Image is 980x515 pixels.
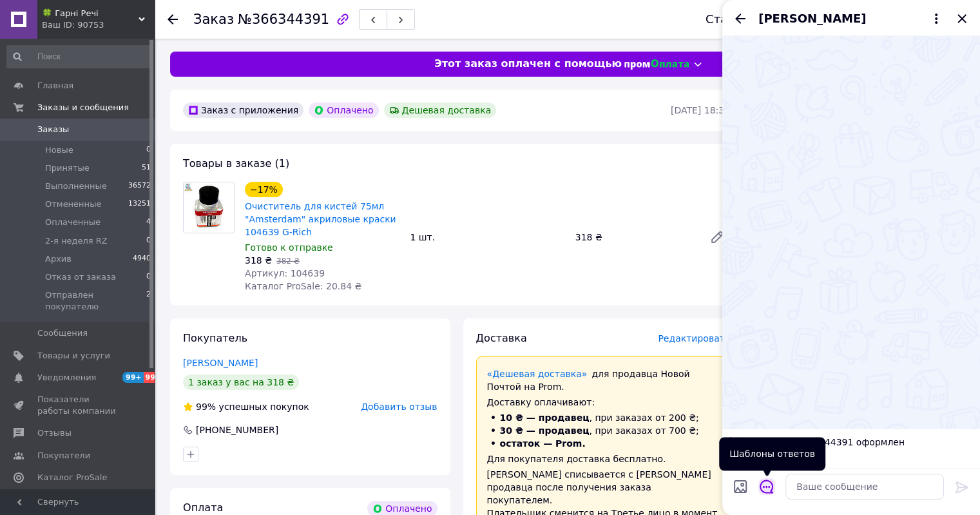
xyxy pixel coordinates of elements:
[309,102,378,118] div: Оплачено
[37,450,90,462] span: Покупатели
[183,400,309,413] div: успешных покупок
[45,235,108,247] span: 2-я неделя RZ
[238,12,329,27] span: №366344391
[758,10,944,27] button: [PERSON_NAME]
[37,124,69,135] span: Заказы
[37,80,73,92] span: Главная
[37,327,88,339] span: Сообщения
[146,217,151,228] span: 4
[122,372,144,383] span: 99+
[168,13,178,26] div: Вернуться назад
[758,478,775,495] button: Открыть шаблоны ответов
[276,257,300,266] span: 382 ₴
[762,436,972,449] span: Заказ №366344391 оформлен
[245,281,361,291] span: Каталог ProSale: 20.84 ₴
[719,437,825,471] div: Шаблоны ответов
[758,10,866,27] span: [PERSON_NAME]
[183,332,247,344] span: Покупатель
[245,201,396,237] a: Очиститель для кистей 75мл "Amsterdam" акриловые краски 104639 G-Rich
[37,472,107,483] span: Каталог ProSale
[706,13,792,26] div: Статус заказа
[45,144,73,156] span: Новые
[245,182,283,197] div: −17%
[487,452,720,465] div: Для покупателя доставка бесплатно.
[42,19,155,31] div: Ваш ID: 90753
[193,12,234,27] span: Заказ
[146,271,151,283] span: 0
[45,199,101,210] span: Отмененные
[6,45,152,68] input: Поиск
[42,8,139,19] span: 🍀 Гарні Речі
[733,11,748,26] button: Назад
[37,350,110,362] span: Товары и услуги
[570,228,699,246] div: 318 ₴
[128,199,151,210] span: 13251
[37,102,129,113] span: Заказы и сообщения
[245,242,333,253] span: Готово к отправке
[500,425,590,436] span: 30 ₴ — продавец
[704,224,730,250] a: Редактировать
[500,438,586,449] span: остаток — Prom.
[146,235,151,247] span: 0
[196,402,216,412] span: 99%
[146,289,151,313] span: 2
[183,102,303,118] div: Заказ с приложения
[184,182,234,233] img: Очиститель для кистей 75мл "Amsterdam" акриловые краски 104639 G-Rich
[45,180,107,192] span: Выполненные
[500,413,590,423] span: 10 ₴ — продавец
[476,332,527,344] span: Доставка
[183,501,223,514] span: Оплата
[658,333,730,344] span: Редактировать
[361,402,437,412] span: Добавить отзыв
[487,369,588,379] a: «Дешевая доставка»
[45,217,101,228] span: Оплаченные
[954,11,970,26] button: Закрыть
[487,411,720,424] li: , при заказах от 200 ₴;
[384,102,497,118] div: Дешевая доставка
[183,358,258,368] a: [PERSON_NAME]
[405,228,570,246] div: 1 шт.
[434,57,622,72] span: Этот заказ оплачен с помощью
[37,427,72,439] span: Отзывы
[37,394,119,417] span: Показатели работы компании
[245,268,325,278] span: Артикул: 104639
[195,423,280,436] div: [PHONE_NUMBER]
[146,144,151,156] span: 0
[128,180,151,192] span: 36572
[45,289,146,313] span: Отправлен покупателю
[45,253,72,265] span: Архив
[45,162,90,174] span: Принятые
[183,157,289,170] span: Товары в заказе (1)
[37,372,96,384] span: Уведомления
[487,424,720,437] li: , при заказах от 700 ₴;
[144,372,165,383] span: 99+
[671,105,730,115] time: [DATE] 18:30
[142,162,151,174] span: 51
[45,271,116,283] span: Отказ от заказа
[183,374,299,390] div: 1 заказ у вас на 318 ₴
[245,255,272,266] span: 318 ₴
[487,396,720,409] div: Доставку оплачивают:
[487,367,720,393] div: для продавца Новой Почтой на Prom.
[133,253,151,265] span: 4940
